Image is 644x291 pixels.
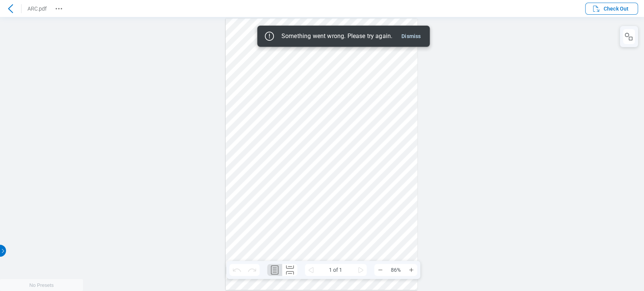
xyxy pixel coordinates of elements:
[267,264,282,276] button: Single Page Layout
[282,264,297,276] button: Continuous Page Layout
[281,32,392,40] div: Something went wrong. Please try again.
[317,264,355,276] span: 1 of 1
[28,6,47,12] span: ARC.pdf
[374,264,386,276] button: Zoom Out
[386,264,405,276] span: 86%
[405,264,417,276] button: Zoom In
[398,32,424,41] button: Dismiss
[229,264,244,276] button: Undo
[604,5,629,12] span: Check Out
[53,3,65,15] button: Revision History
[244,264,260,276] button: Redo
[585,3,638,15] button: Check Out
